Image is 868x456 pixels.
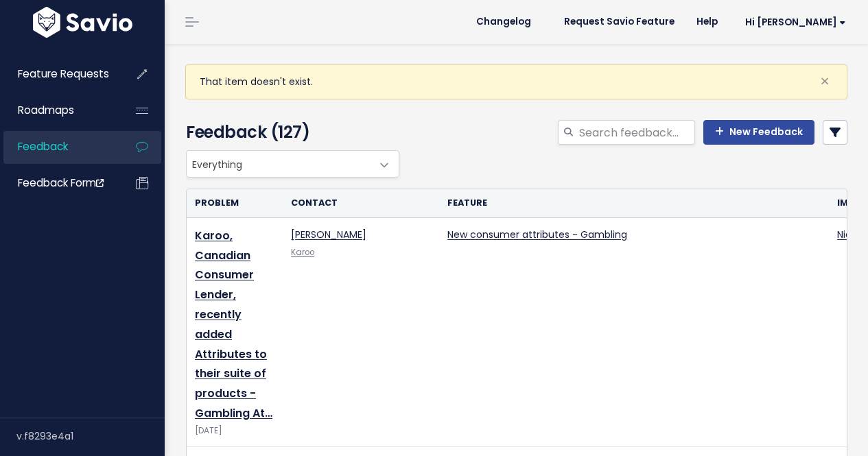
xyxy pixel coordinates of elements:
div: That item doesn't exist. [185,64,847,99]
a: Feedback [3,131,114,163]
div: v.f8293e4a1 [16,418,165,454]
span: Changelog [476,17,531,27]
div: [DATE] [195,424,274,438]
span: Roadmaps [18,103,74,117]
span: × [820,70,830,93]
input: Search feedback... [578,120,695,145]
a: New consumer attributes - Gambling [447,228,627,241]
span: Hi [PERSON_NAME] [745,17,846,27]
span: Feature Requests [18,67,109,81]
a: Karoo, Canadian Consumer Lender, recently added Attributes to their suite of products - Gambling At… [195,228,272,421]
span: Feedback form [18,176,104,190]
th: Contact [283,189,439,217]
th: Problem [187,189,283,217]
a: Karoo [291,247,314,258]
a: New Feedback [703,120,814,145]
span: Everything [187,151,371,177]
img: logo-white.9d6f32f41409.svg [30,7,136,38]
a: Hi [PERSON_NAME] [729,12,857,33]
a: Request Savio Feature [553,12,685,32]
span: Feedback [18,139,68,154]
h4: Feedback (127) [186,120,393,145]
a: Feature Requests [3,58,114,90]
th: Feature [439,189,829,217]
span: Everything [186,150,399,178]
button: Close [806,65,843,98]
a: Help [685,12,729,32]
a: Feedback form [3,167,114,199]
a: [PERSON_NAME] [291,228,366,241]
a: Roadmaps [3,95,114,126]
